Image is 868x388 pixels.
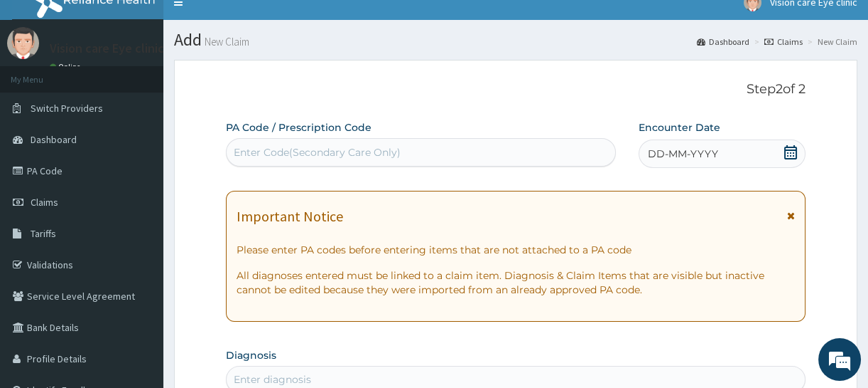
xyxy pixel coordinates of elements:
img: User Image [7,27,39,59]
img: d_794563401_company_1708531726252_794563401 [26,71,58,107]
span: Switch Providers [31,102,103,115]
h1: Add [174,31,857,49]
span: Tariffs [31,227,56,240]
div: Enter Code(Secondary Care Only) [234,145,401,159]
span: Dashboard [31,133,77,146]
p: Please enter PA codes before entering items that are not attached to a PA code [237,243,795,257]
li: New Claim [804,36,857,48]
span: DD-MM-YYYY [648,147,718,161]
p: Vision care Eye clinic [50,42,164,55]
textarea: Type your message and hit 'Enter' [7,246,271,296]
p: Step 2 of 2 [226,82,805,98]
small: New Claim [202,36,249,47]
span: Claims [31,196,58,209]
label: Encounter Date [639,120,720,135]
div: Enter diagnosis [234,372,311,387]
h1: Important Notice [237,209,343,224]
p: All diagnoses entered must be linked to a claim item. Diagnosis & Claim Items that are visible bu... [237,268,795,297]
div: Chat with us now [74,80,239,98]
span: We're online! [82,108,196,252]
a: Dashboard [697,36,749,48]
label: PA Code / Prescription Code [226,120,371,135]
div: Minimize live chat window [233,7,267,41]
label: Diagnosis [226,348,276,362]
a: Claims [764,36,803,48]
a: Online [50,62,84,72]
